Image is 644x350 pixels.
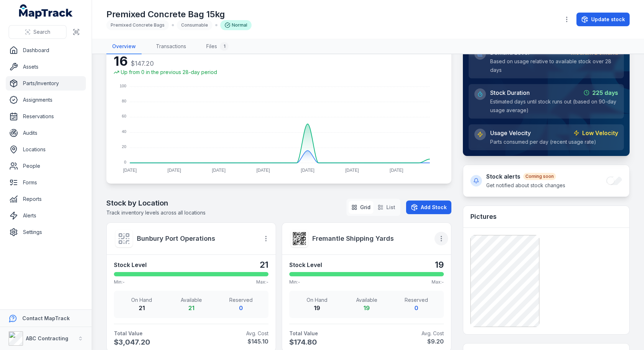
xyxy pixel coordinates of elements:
[114,330,188,337] strong: Total Value
[295,296,339,304] span: On Hand
[122,129,126,134] tspan: 40
[312,234,429,244] a: Fremantle Shipping Yards
[470,212,497,222] h3: Pictures
[201,39,234,54] a: Files1
[369,337,444,346] strong: $9.20
[523,173,556,180] div: Coming soon
[114,337,188,347] span: $3,047.20
[212,168,226,173] tspan: [DATE]
[121,69,217,76] span: Up from 0 in the previous 28-day period
[6,159,86,173] a: People
[256,168,270,173] tspan: [DATE]
[106,9,252,20] h1: Premixed Concrete Bag 15kg
[137,234,253,244] a: Bunbury Port Operations
[592,88,618,97] strong: 225 days
[122,99,126,103] tspan: 80
[256,279,268,285] span: Max: -
[259,259,268,271] strong: 21
[369,330,444,337] span: Avg. Cost
[6,142,86,157] a: Locations
[111,22,165,28] span: Premixed Concrete Bags
[194,330,268,337] span: Avg. Cost
[490,88,530,97] span: Stock Duration
[169,296,213,304] span: Available
[576,13,630,26] button: Update stock
[486,182,565,188] span: Get notified about stock changes
[289,330,364,337] strong: Total Value
[582,129,618,137] strong: Low Velocity
[6,109,86,124] a: Reservations
[19,4,73,19] a: MapTrack
[167,168,181,173] tspan: [DATE]
[194,337,268,346] strong: $145.10
[6,76,86,91] a: Parts/Inventory
[406,201,451,214] button: Add Stock
[289,261,322,269] strong: Stock Level
[120,84,126,88] tspan: 100
[345,296,388,304] span: Available
[177,20,212,30] div: Consumable
[106,209,206,216] span: Track inventory levels across all locations
[490,139,596,145] span: Parts consumed per day (recent usage rate)
[6,192,86,206] a: Reports
[239,304,243,312] strong: 0
[219,296,263,304] span: Reserved
[139,304,145,312] strong: 21
[114,261,147,269] strong: Stock Level
[6,208,86,223] a: Alerts
[150,39,192,54] a: Transactions
[490,58,611,73] span: Based on usage relative to available stock over 28 days
[490,129,531,137] span: Usage Velocity
[120,296,164,304] span: On Hand
[349,201,373,214] button: Grid
[131,60,154,67] span: $147.20
[6,60,86,74] a: Assets
[114,54,217,69] div: 16
[22,315,70,321] strong: Contact MapTrack
[122,144,126,149] tspan: 20
[124,160,126,164] tspan: 0
[123,168,137,173] tspan: [DATE]
[435,259,444,271] strong: 19
[394,296,438,304] span: Reserved
[114,279,125,285] span: Min: -
[26,335,68,341] strong: ABC Contracting
[188,304,194,312] strong: 21
[6,126,86,140] a: Audits
[6,175,86,190] a: Forms
[289,279,300,285] span: Min: -
[486,172,565,181] h4: Stock alerts
[432,279,444,285] span: Max: -
[6,43,86,57] a: Dashboard
[414,304,418,312] strong: 0
[220,20,252,30] div: Normal
[9,25,66,39] button: Search
[314,304,320,312] strong: 19
[390,168,403,173] tspan: [DATE]
[6,93,86,107] a: Assignments
[33,28,50,36] span: Search
[363,304,370,312] strong: 19
[122,114,126,118] tspan: 60
[106,198,206,208] h2: Stock by Location
[289,337,364,347] span: $174.80
[490,98,616,113] span: Estimated days until stock runs out (based on 90-day usage average)
[220,42,229,51] div: 1
[345,168,359,173] tspan: [DATE]
[6,225,86,239] a: Settings
[106,39,142,54] a: Overview
[375,201,398,214] button: List
[301,168,314,173] tspan: [DATE]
